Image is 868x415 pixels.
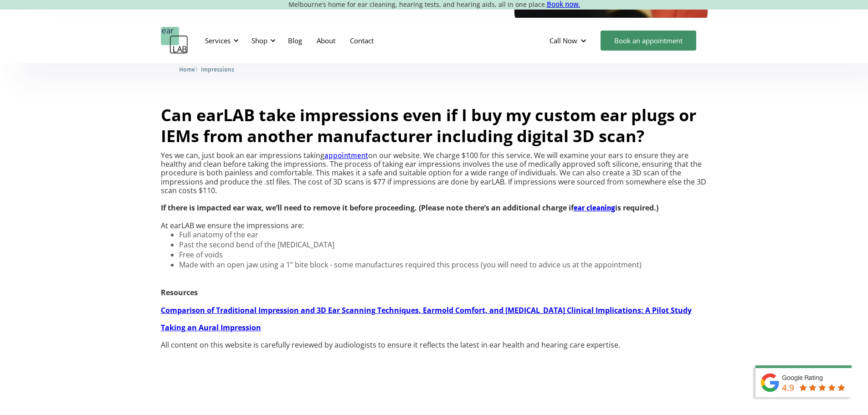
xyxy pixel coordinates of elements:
a: home [161,27,188,54]
a: ear cleaning [574,204,615,212]
div: Call Now [550,36,577,45]
strong: If there is impacted ear wax, we’ll need to remove it before proceeding. (Please note there’s an ... [161,203,574,213]
a: About [309,27,343,54]
strong: Comparison of Traditional Impression and 3D Ear Scanning Techniques, Earmold Comfort, and [MEDICA... [161,305,692,315]
li: Full anatomy of the ear [179,230,642,239]
a: Book an appointment [601,31,696,51]
div: Shop [252,36,267,45]
strong: is required.) [615,203,658,213]
span: Home [179,66,195,73]
span: Impressions [201,66,234,73]
li: 〉 [179,65,201,74]
a: Impressions [201,65,234,73]
a: Taking an Aural Impression [161,323,261,332]
p: All content on this website is carefully reviewed by audiologists to ensure it reflects the lates... [161,271,692,350]
a: Home [179,65,195,73]
div: Shop [246,27,278,54]
a: Blog [281,27,309,54]
h2: Can earLAB take impressions even if I buy my custom ear plugs or IEMs from another manufacturer i... [161,105,708,147]
a: Contact [343,27,381,54]
div: Call Now [542,27,596,54]
li: Free of voids [179,250,642,259]
strong: Resources [161,287,198,297]
p: Yes we can, just book an ear impressions taking on our website. We charge $100 for this service. ... [161,151,708,230]
li: Past the second bend of the [MEDICAL_DATA] [179,240,642,249]
div: Services [205,36,231,45]
a: Comparison of Traditional Impression and 3D Ear Scanning Techniques, Earmold Comfort, and [MEDICA... [161,306,692,315]
li: Made with an open jaw using a 1” bite block - some manufactures required this process (you will n... [179,260,642,269]
a: appointment [324,151,368,160]
div: Services [200,27,241,54]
